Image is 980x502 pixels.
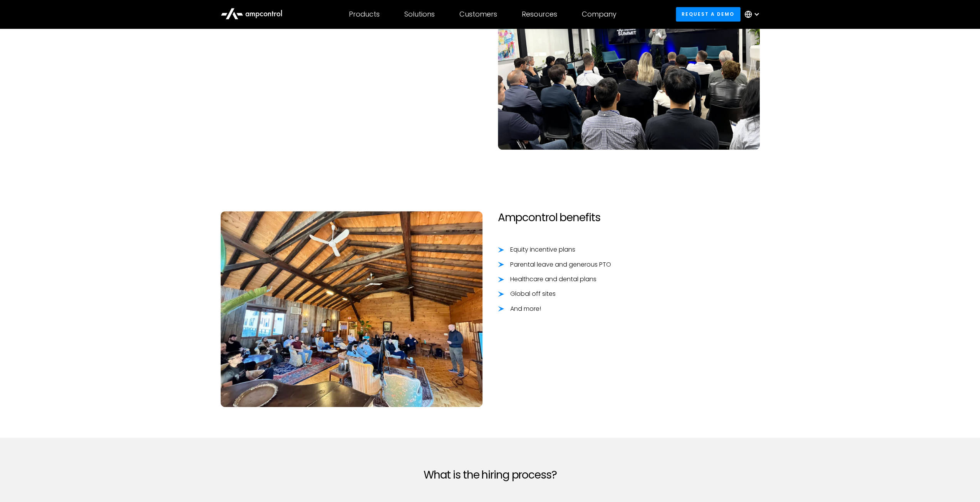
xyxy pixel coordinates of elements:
div: Company [582,10,616,18]
div: Global off sites [510,290,556,298]
h2: What is the hiring process? [359,469,621,482]
div: Healthcare and dental plans [510,275,596,284]
div: Parental leave and generous PTO [510,260,611,269]
div: Customers [459,10,497,18]
div: And more! [510,305,541,313]
div: Solutions [404,10,435,18]
div: Products [349,10,380,18]
div: Resources [522,10,557,18]
h2: Ampcontrol benefits [498,211,760,224]
a: Request a demo [676,7,740,21]
div: Equity incentive plans [510,245,575,254]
